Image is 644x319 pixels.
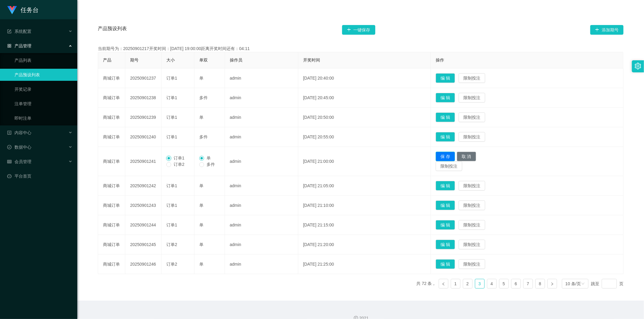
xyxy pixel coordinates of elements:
button: 限制投注 [459,220,485,230]
li: 共 72 条， [416,279,436,289]
td: 商城订单 [98,147,125,176]
a: 7 [524,279,533,288]
span: 订单1 [166,183,177,188]
span: 订单1 [166,115,177,120]
a: 1 [451,279,460,288]
a: 6 [511,279,521,288]
button: 限制投注 [459,240,485,249]
h1: 任务台 [21,0,39,20]
button: 取 消 [457,152,476,161]
span: 单 [199,223,203,227]
button: 编 辑 [436,259,455,269]
td: 20250901237 [125,68,162,88]
span: 数据中心 [7,145,31,150]
li: 8 [535,279,545,289]
td: 20250901238 [125,88,162,108]
span: 大小 [166,58,175,62]
span: 订单1 [166,203,177,208]
span: 单 [199,262,203,267]
span: 订单1 [171,156,187,160]
td: admin [225,196,298,215]
button: 限制投注 [459,112,485,122]
span: 产品管理 [7,43,31,48]
span: 订单1 [166,134,177,139]
td: [DATE] 21:20:00 [298,235,431,254]
td: 20250901246 [125,254,162,274]
li: 2 [463,279,473,289]
td: 商城订单 [98,215,125,235]
span: 期号 [130,58,139,62]
span: 多件 [204,162,217,167]
td: 商城订单 [98,235,125,254]
button: 编 辑 [436,240,455,249]
div: 跳至 页 [591,279,623,289]
button: 限制投注 [436,161,462,171]
div: 当前期号为：20250901217开奖时间：[DATE] 19:00:00距离开奖时间还有：04:11 [98,46,623,52]
span: 操作 [436,58,444,62]
td: [DATE] 21:00:00 [298,147,431,176]
td: admin [225,88,298,108]
li: 3 [475,279,485,289]
button: 保 存 [436,152,455,161]
td: 商城订单 [98,108,125,127]
span: 单 [199,242,203,247]
span: 订单1 [166,223,177,227]
span: 产品 [103,58,111,62]
li: 7 [523,279,533,289]
button: 编 辑 [436,181,455,191]
td: 20250901243 [125,196,162,215]
span: 订单2 [171,162,187,167]
td: [DATE] 21:25:00 [298,254,431,274]
td: 20250901245 [125,235,162,254]
li: 5 [499,279,509,289]
a: 产品预设列表 [14,69,72,81]
td: 商城订单 [98,68,125,88]
span: 订单2 [166,262,177,267]
span: 多件 [199,95,208,100]
td: admin [225,235,298,254]
button: 图标: plus添加期号 [590,25,623,35]
a: 即时注单 [14,112,72,124]
span: 订单1 [166,76,177,81]
a: 图标: dashboard平台首页 [7,170,72,182]
span: 会员管理 [7,159,31,164]
button: 编 辑 [436,201,455,210]
td: 商城订单 [98,176,125,196]
li: 4 [487,279,497,289]
i: 图标: appstore-o [7,44,11,48]
a: 任务台 [7,7,39,12]
a: 开奖记录 [14,83,72,95]
span: 系统配置 [7,29,31,34]
span: 订单2 [166,242,177,247]
a: 3 [475,279,484,288]
button: 图标: plus一键保存 [342,25,375,35]
span: 多件 [199,134,208,139]
i: 图标: form [7,29,11,33]
i: 图标: setting [635,63,641,69]
button: 限制投注 [459,73,485,83]
button: 编 辑 [436,220,455,230]
td: [DATE] 20:50:00 [298,108,431,127]
td: [DATE] 21:10:00 [298,196,431,215]
td: 20250901244 [125,215,162,235]
td: 20250901240 [125,127,162,147]
td: admin [225,215,298,235]
td: [DATE] 20:45:00 [298,88,431,108]
button: 限制投注 [459,132,485,142]
span: 订单1 [166,95,177,100]
td: [DATE] 21:15:00 [298,215,431,235]
span: 内容中心 [7,130,31,135]
button: 限制投注 [459,181,485,191]
button: 编 辑 [436,73,455,83]
a: 注单管理 [14,98,72,110]
td: admin [225,108,298,127]
button: 限制投注 [459,93,485,103]
span: 单 [199,183,203,188]
div: 10 条/页 [566,279,581,288]
li: 6 [511,279,521,289]
td: 20250901241 [125,147,162,176]
span: 单双 [199,58,208,62]
i: 图标: left [442,282,445,286]
td: admin [225,176,298,196]
button: 限制投注 [459,201,485,210]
